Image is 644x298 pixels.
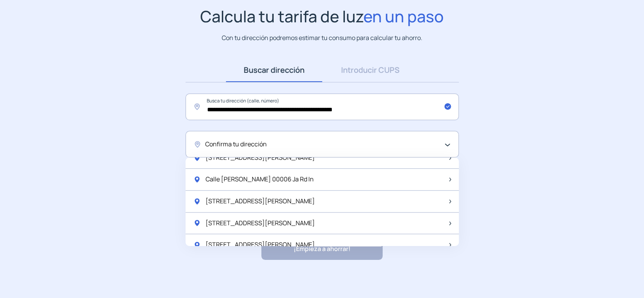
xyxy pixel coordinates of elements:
[193,154,201,162] img: location-pin-green.svg
[226,58,322,82] a: Buscar dirección
[200,7,444,26] h1: Calcula tu tarifa de luz
[449,221,451,225] img: arrow-next-item.svg
[206,153,315,163] span: [STREET_ADDRESS][PERSON_NAME]
[449,156,451,160] img: arrow-next-item.svg
[193,198,201,205] img: location-pin-green.svg
[206,174,314,184] span: Calle [PERSON_NAME] 00006 Ja Rd In
[193,241,201,249] img: location-pin-green.svg
[193,176,201,183] img: location-pin-green.svg
[222,33,422,43] p: Con tu dirección podremos estimar tu consumo para calcular tu ahorro.
[206,240,315,250] span: [STREET_ADDRESS][PERSON_NAME]
[206,218,315,228] span: [STREET_ADDRESS][PERSON_NAME]
[205,139,267,149] span: Confirma tu dirección
[449,243,451,247] img: arrow-next-item.svg
[322,58,418,82] a: Introducir CUPS
[449,199,451,203] img: arrow-next-item.svg
[449,177,451,181] img: arrow-next-item.svg
[363,5,444,27] span: en un paso
[193,219,201,227] img: location-pin-green.svg
[206,196,315,206] span: [STREET_ADDRESS][PERSON_NAME]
